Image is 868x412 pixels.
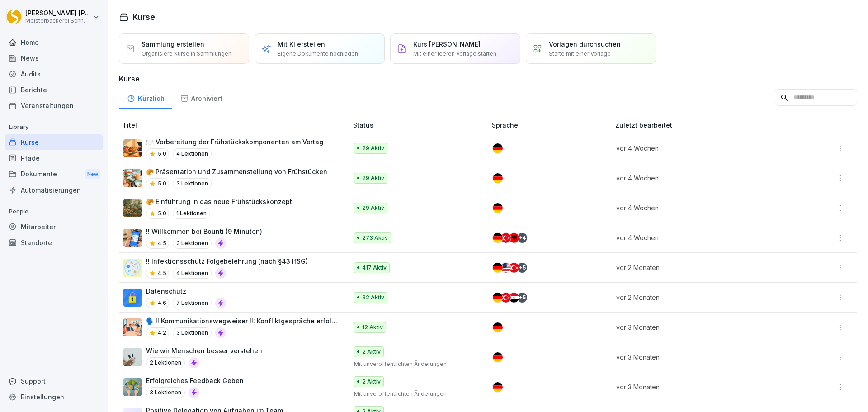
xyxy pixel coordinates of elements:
[5,50,103,66] a: News
[493,263,503,273] img: de.svg
[123,378,142,396] img: kqbxgg7x26j5eyntfo70oock.png
[158,180,166,188] p: 5.0
[173,238,212,249] p: 3 Lektionen
[616,322,784,332] p: vor 3 Monaten
[362,174,384,182] p: 29 Aktiv
[5,373,103,389] div: Support
[146,227,262,236] p: !! Willkommen bei Bounti (9 Minuten)
[146,346,262,355] p: Wie wir Menschen besser verstehen
[158,150,166,158] p: 5.0
[616,233,784,242] p: vor 4 Wochen
[509,293,519,303] img: eg.svg
[616,382,784,392] p: vor 3 Monaten
[85,169,100,180] div: New
[362,323,383,331] p: 12 Aktiv
[362,234,388,242] p: 273 Aktiv
[5,82,103,98] a: Berichte
[278,39,325,49] p: Mit KI erstellen
[616,173,784,183] p: vor 4 Wochen
[5,66,103,82] a: Audits
[172,86,230,109] a: Archiviert
[549,50,611,58] p: Starte mit einer Vorlage
[173,148,212,159] p: 4 Lektionen
[5,166,103,183] a: DokumenteNew
[146,376,244,385] p: Erfolgreiches Feedback Geben
[5,235,103,251] div: Standorte
[173,268,212,279] p: 4 Lektionen
[173,327,212,338] p: 3 Lektionen
[354,360,477,368] p: Mit unveröffentlichten Änderungen
[413,50,496,58] p: Mit einer leeren Vorlage starten
[5,182,103,198] a: Automatisierungen
[158,209,166,218] p: 5.0
[509,233,519,243] img: al.svg
[146,286,226,296] p: Datenschutz
[413,39,481,49] p: Kurs [PERSON_NAME]
[5,389,103,405] a: Einstellungen
[362,294,384,302] p: 32 Aktiv
[146,167,327,176] p: 🥐 Präsentation und Zusammenstellung von Frühstücken
[119,86,172,109] a: Kürzlich
[146,256,308,266] p: !! Infektionsschutz Folgebelehrung (nach §43 IfSG)
[5,98,103,114] a: Veranstaltungen
[493,322,503,332] img: de.svg
[501,263,511,273] img: us.svg
[146,387,185,398] p: 3 Lektionen
[493,203,503,213] img: de.svg
[493,173,503,183] img: de.svg
[132,11,155,23] h1: Kurse
[362,378,381,386] p: 2 Aktiv
[616,263,784,272] p: vor 2 Monaten
[493,293,503,303] img: de.svg
[158,329,166,337] p: 4.2
[501,233,511,243] img: tr.svg
[5,120,103,134] p: Library
[278,50,358,58] p: Eigene Dokumente hochladen
[25,18,91,24] p: Meisterbäckerei Schneckenburger
[142,50,231,58] p: Organisiere Kurse in Sammlungen
[123,229,142,247] img: xh3bnih80d1pxcetv9zsuevg.png
[353,120,488,130] p: Status
[5,134,103,150] a: Kurse
[123,199,142,217] img: wr9iexfe9rtz8gn9otnyfhnm.png
[25,9,91,17] p: [PERSON_NAME] [PERSON_NAME]
[362,144,384,152] p: 29 Aktiv
[362,264,387,272] p: 417 Aktiv
[517,293,527,303] div: + 5
[123,318,142,336] img: i6t0qadksb9e189o874pazh6.png
[123,139,142,157] img: istrl2f5dh89luqdazvnu2w4.png
[493,143,503,153] img: de.svg
[615,120,795,130] p: Zuletzt bearbeitet
[517,233,527,243] div: + 4
[123,348,142,366] img: clixped2zgppihwsektunc4a.png
[354,390,477,398] p: Mit unveröffentlichten Änderungen
[509,263,519,273] img: tr.svg
[142,39,204,49] p: Sammlung erstellen
[616,352,784,362] p: vor 3 Monaten
[549,39,621,49] p: Vorlagen durchsuchen
[146,197,292,206] p: 🥐 Einführung in das neue Frühstückskonzept
[493,352,503,362] img: de.svg
[123,169,142,187] img: e9p8yhr1zzycljzf1qfkis0d.png
[158,239,166,247] p: 4.5
[173,298,212,308] p: 7 Lektionen
[5,150,103,166] a: Pfade
[173,178,212,189] p: 3 Lektionen
[5,204,103,219] p: People
[501,293,511,303] img: tr.svg
[5,34,103,50] a: Home
[5,219,103,235] div: Mitarbeiter
[146,357,185,368] p: 2 Lektionen
[119,73,857,84] h3: Kurse
[158,299,166,307] p: 4.6
[123,289,142,307] img: gp1n7epbxsf9lzaihqn479zn.png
